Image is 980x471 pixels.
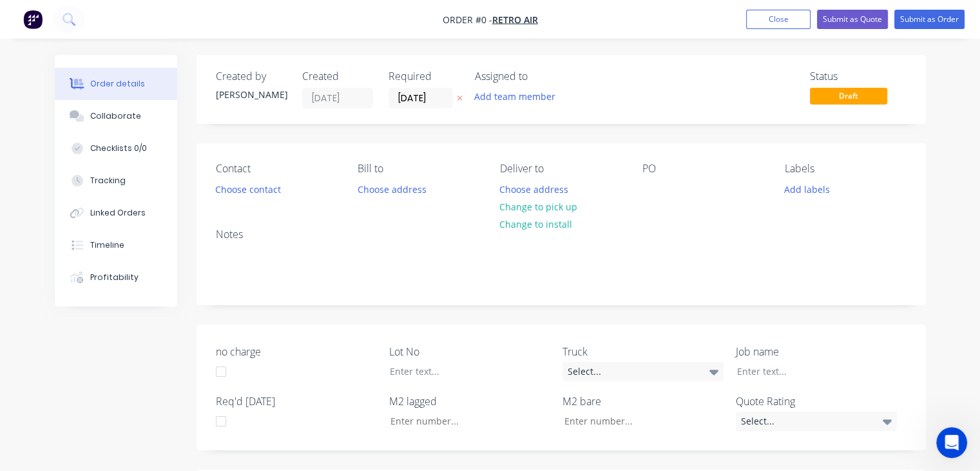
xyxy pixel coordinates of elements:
span: Order #0 - [443,14,492,26]
div: PO [642,163,764,175]
input: Enter number... [553,412,723,431]
div: Profitability [90,272,139,283]
button: Choose address [351,180,433,197]
span: disappointed reaction [171,337,205,363]
span: smiley reaction [238,337,272,363]
label: Req'd [DATE] [216,394,377,409]
div: Bill to [358,163,479,175]
div: Checklists 0/0 [90,143,147,154]
button: Change to install [493,215,579,233]
label: M2 bare [562,394,724,409]
label: M2 lagged [389,394,550,409]
span: 😃 [245,337,264,363]
button: Add labels [778,180,837,197]
a: Retro Air [492,14,538,26]
button: Profitability [55,261,177,294]
button: Collapse window [387,5,412,30]
div: Did this answer your question? [15,325,428,339]
div: Timeline [90,239,124,251]
div: Select... [736,412,897,431]
button: go back [8,5,33,30]
button: Add team member [475,88,562,105]
div: Labels [785,163,907,175]
button: Choose address [493,180,575,197]
div: Created [302,70,373,83]
div: Status [810,70,907,83]
button: Close [746,10,811,29]
label: Truck [562,344,724,359]
div: Assigned to [475,70,604,83]
label: no charge [216,344,377,359]
label: Quote Rating [736,394,897,409]
span: Draft [810,88,887,104]
input: Enter number... [380,412,550,431]
a: Open in help center [170,379,273,390]
div: Close [412,5,435,28]
div: Created by [216,70,287,83]
span: 😞 [178,337,197,363]
button: Choose contact [208,180,287,197]
div: Deliver to [500,163,622,175]
div: [PERSON_NAME] [216,88,287,101]
div: Tracking [90,175,126,186]
button: Collaborate [55,100,177,132]
img: Factory [23,10,43,29]
label: Lot No [389,344,550,359]
div: Contact [216,163,338,175]
span: 😐 [212,337,231,363]
button: Change to pick up [493,198,584,215]
div: Linked Orders [90,207,146,219]
span: neutral face reaction [205,337,238,363]
button: Linked Orders [55,197,177,229]
div: Notes [216,228,907,241]
iframe: Intercom live chat [936,427,967,458]
button: Order details [55,68,177,100]
div: Required [389,70,459,83]
label: Job name [736,344,897,359]
button: Add team member [467,88,562,105]
button: Timeline [55,229,177,261]
div: Collaborate [90,110,141,122]
button: Checklists 0/0 [55,132,177,165]
div: Select... [562,362,724,381]
button: Submit as Order [894,10,965,29]
button: Submit as Quote [817,10,888,29]
button: Tracking [55,165,177,197]
div: Order details [90,78,145,90]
